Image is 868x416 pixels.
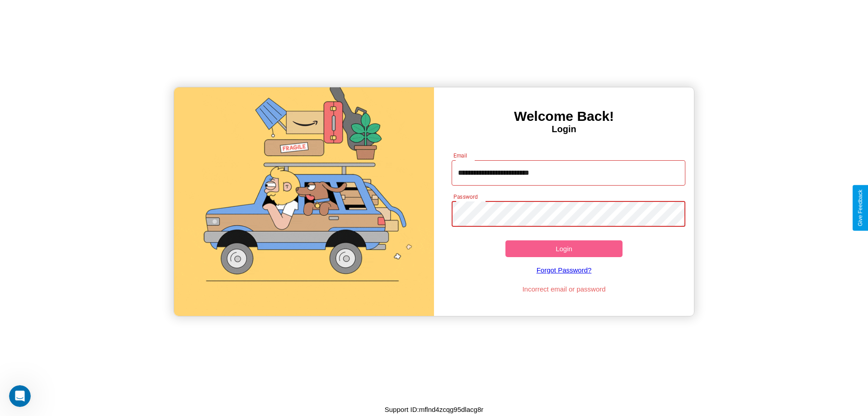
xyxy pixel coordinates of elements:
p: Support ID: mflnd4zcqg95dlacg8r [385,403,483,416]
img: gif [174,87,434,316]
label: Email [453,152,467,159]
button: Login [505,240,623,257]
p: Incorrect email or password [447,283,681,295]
iframe: Intercom live chat [9,385,31,407]
div: Give Feedback [857,190,863,226]
h4: Login [434,124,694,134]
a: Forgot Password? [447,257,681,283]
h3: Welcome Back! [434,109,694,124]
label: Password [453,193,477,201]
